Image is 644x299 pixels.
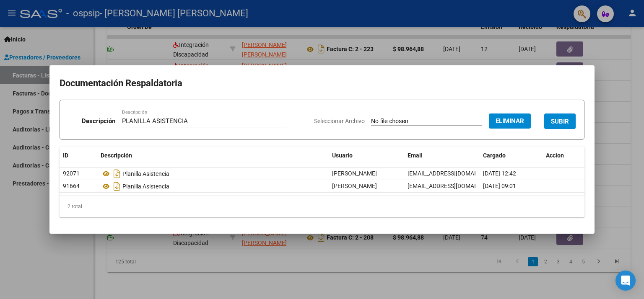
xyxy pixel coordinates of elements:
h2: Documentación Respaldatoria [60,75,584,91]
div: Open Intercom Messenger [615,271,636,291]
span: 92071 [63,170,80,177]
span: [EMAIL_ADDRESS][DOMAIN_NAME] [408,183,501,189]
span: [DATE] 12:42 [483,170,516,177]
span: [EMAIL_ADDRESS][DOMAIN_NAME] [408,170,501,177]
datatable-header-cell: Accion [543,147,584,165]
button: SUBIR [544,113,576,129]
i: Descargar documento [112,167,122,180]
div: 2 total [60,196,584,217]
p: Descripción [82,116,115,126]
i: Descargar documento [112,180,122,193]
span: Descripción [101,152,132,159]
span: Cargado [483,152,506,159]
datatable-header-cell: Descripción [97,147,329,165]
span: ID [63,152,68,159]
datatable-header-cell: Usuario [329,147,404,165]
span: Seleccionar Archivo [314,118,365,124]
datatable-header-cell: Email [404,147,480,165]
span: 91664 [63,183,80,189]
button: Eliminar [489,113,531,129]
span: Accion [546,152,564,159]
span: Email [408,152,423,159]
div: Planilla Asistencia [101,180,325,193]
datatable-header-cell: ID [60,147,97,165]
span: Usuario [332,152,353,159]
span: SUBIR [551,118,569,125]
div: Planilla Asistencia [101,167,325,180]
span: [PERSON_NAME] [332,183,377,189]
span: [DATE] 09:01 [483,183,516,189]
datatable-header-cell: Cargado [480,147,543,165]
span: Eliminar [496,117,524,125]
span: [PERSON_NAME] [332,170,377,177]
